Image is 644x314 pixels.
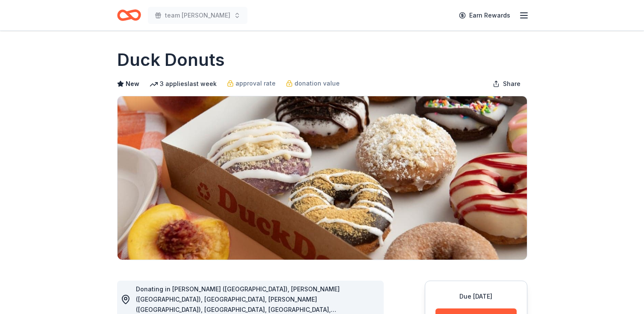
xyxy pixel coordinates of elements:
[454,8,515,23] a: Earn Rewards
[227,78,276,89] a: approval rate
[165,10,230,21] span: team [PERSON_NAME]
[435,291,517,302] div: Due [DATE]
[503,79,520,89] span: Share
[286,78,340,89] a: donation value
[235,78,276,89] span: approval rate
[117,48,225,72] h1: Duck Donuts
[126,79,139,89] span: New
[150,79,217,89] div: 3 applies last week
[148,7,247,24] button: team [PERSON_NAME]
[118,96,527,260] img: Image for Duck Donuts
[486,75,527,92] button: Share
[294,78,340,89] span: donation value
[117,5,141,25] a: Home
